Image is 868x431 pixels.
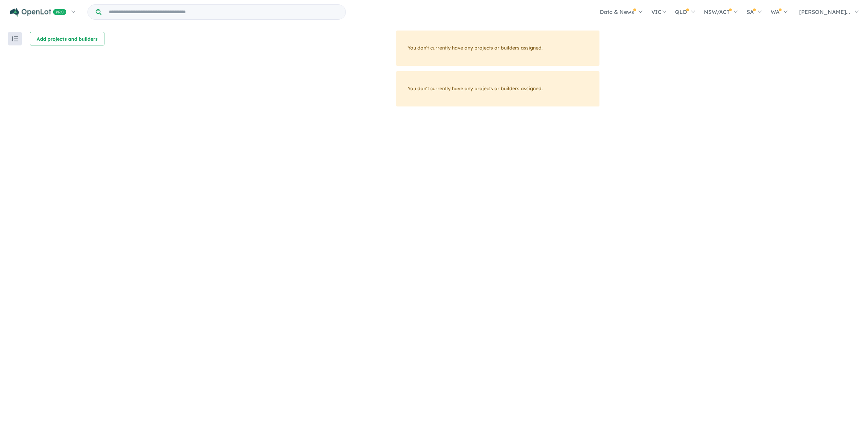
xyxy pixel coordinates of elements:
img: sort.svg [12,36,18,41]
img: Openlot PRO Logo White [10,8,66,17]
button: Add projects and builders [30,32,104,45]
div: You don't currently have any projects or builders assigned. [396,71,599,106]
input: Try estate name, suburb, builder or developer [103,5,344,19]
span: [PERSON_NAME]... [799,8,850,15]
div: You don't currently have any projects or builders assigned. [396,31,599,66]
